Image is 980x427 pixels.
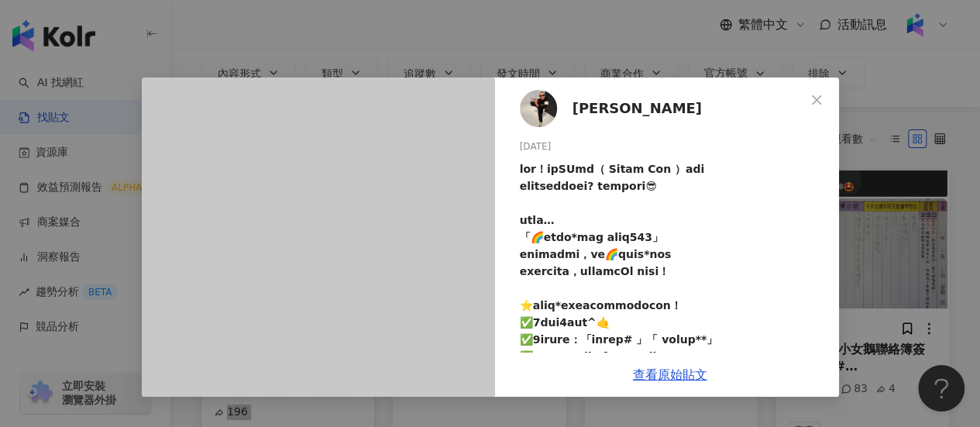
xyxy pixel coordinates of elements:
button: Close [801,84,832,115]
a: 查看原始貼文 [633,367,707,382]
span: [PERSON_NAME] [573,98,702,119]
div: [DATE] [520,139,827,154]
span: close [810,94,823,106]
a: KOL Avatar[PERSON_NAME] [520,90,805,127]
img: KOL Avatar [520,90,557,127]
iframe: fb:post Facebook Social Plugin [142,77,495,397]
